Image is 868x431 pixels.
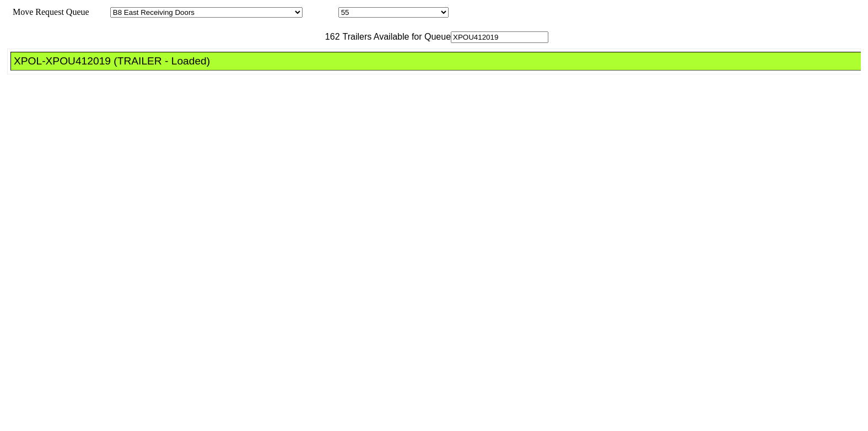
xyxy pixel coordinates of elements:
[7,7,89,17] span: Move Request Queue
[340,32,451,41] span: Trailers Available for Queue
[91,7,108,17] span: Area
[14,55,867,67] div: XPOL-XPOU412019 (TRAILER - Loaded)
[451,31,548,43] input: Filter Available Trailers
[305,7,336,17] span: Location
[320,32,340,41] span: 162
